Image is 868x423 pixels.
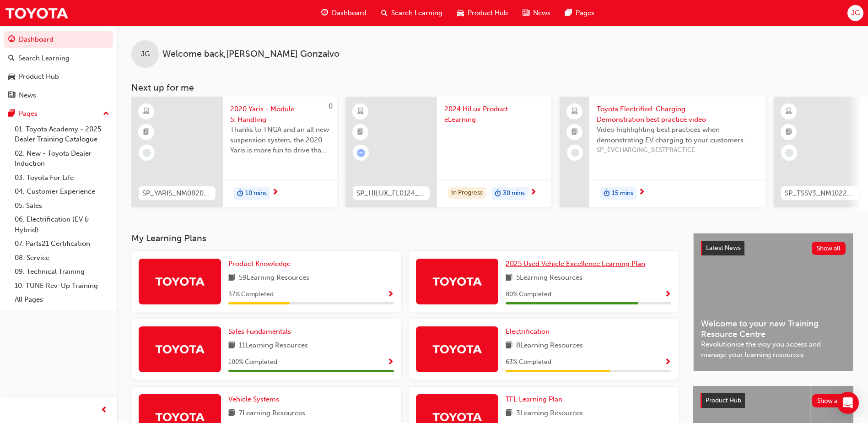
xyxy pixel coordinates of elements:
a: 04. Customer Experience [11,184,113,199]
span: 3 Learning Resources [516,408,583,419]
a: 10. TUNE Rev-Up Training [11,279,113,293]
span: prev-icon [101,405,108,416]
a: SP_HILUX_FL0124_EL2024 HiLux Product eLearningIn Progressduration-icon30 mins [345,97,551,207]
span: learningRecordVerb_NONE-icon [785,149,793,157]
a: 05. Sales [11,199,113,213]
a: All Pages [11,293,113,307]
span: Show Progress [664,291,671,299]
span: next-icon [638,189,645,197]
span: book-icon [506,340,512,352]
a: Latest NewsShow all [701,241,846,255]
span: Product Knowledge [228,260,291,268]
div: Search Learning [18,53,70,64]
span: news-icon [523,7,529,19]
span: Toyota Electrified: Charging Demonstration best practice video [597,104,758,125]
span: next-icon [530,189,537,197]
span: booktick-icon [786,126,792,138]
a: news-iconNews [515,4,558,22]
span: 100 % Completed [228,357,277,368]
span: 63 % Completed [506,357,551,368]
a: Vehicle Systems [228,394,283,405]
span: SP_YARIS_NM0820_EL_05 [142,188,212,199]
span: Product Hub [706,396,741,404]
a: 08. Service [11,251,113,265]
a: 01. Toyota Academy - 2025 Dealer Training Catalogue [11,122,113,146]
span: book-icon [228,408,235,419]
span: guage-icon [8,36,15,44]
span: 5 Learning Resources [516,272,582,284]
span: Welcome to your new Training Resource Centre [701,319,846,339]
div: Pages [19,108,38,119]
a: search-iconSearch Learning [374,4,450,22]
a: Product HubShow all [701,393,846,408]
span: 7 Learning Resources [239,408,305,419]
a: 06. Electrification (EV & Hybrid) [11,212,113,237]
a: Sales Fundamentals [228,326,295,337]
span: book-icon [228,340,235,352]
a: pages-iconPages [558,4,602,22]
span: next-icon [272,189,279,197]
div: Product Hub [19,71,59,82]
span: search-icon [8,54,15,63]
span: Dashboard [332,8,367,18]
a: News [4,87,113,104]
span: 11 Learning Resources [239,340,308,352]
span: learningRecordVerb_NONE-icon [571,149,579,157]
span: guage-icon [321,7,328,19]
span: 2024 HiLux Product eLearning [444,104,544,125]
span: up-icon [103,108,109,120]
span: Thanks to TNGA and an all new suspension system, the 2020 Yaris is more fun to drive than ever be... [230,125,330,156]
div: In Progress [448,187,486,199]
span: laptop-icon [571,106,578,118]
button: Pages [4,105,113,122]
button: Show Progress [664,289,671,300]
span: Latest News [706,244,741,252]
a: TFL Learning Plan [506,394,566,405]
span: learningResourceType_ELEARNING-icon [357,106,364,118]
button: Show all [812,394,846,407]
img: Trak [155,273,205,289]
h3: My Learning Plans [131,233,679,244]
span: pages-icon [8,110,15,118]
span: Show Progress [387,291,394,299]
a: car-iconProduct Hub [450,4,515,22]
span: SP_TSSV3_NM1022_EL [785,188,854,199]
img: Trak [5,3,69,23]
span: Revolutionise the way you access and manage your learning resources. [701,339,846,360]
span: duration-icon [604,188,610,200]
button: Show Progress [387,289,394,300]
span: car-icon [8,73,15,81]
h3: Next up for me [117,82,868,93]
span: Search Learning [391,8,442,18]
span: booktick-icon [143,126,150,138]
a: 09. Technical Training [11,265,113,279]
span: 10 mins [245,188,267,199]
span: 8 Learning Resources [516,340,583,352]
a: Product Hub [4,68,113,85]
div: News [19,90,36,101]
a: 07. Parts21 Certification [11,237,113,251]
a: Toyota Electrified: Charging Demonstration best practice videoVideo highlighting best practices w... [560,97,766,207]
span: search-icon [381,7,388,19]
button: Show all [812,242,846,255]
button: JG [847,5,863,21]
span: learningRecordVerb_ATTEMPT-icon [357,149,365,157]
a: Search Learning [4,50,113,67]
span: JG [851,8,860,18]
span: TFL Learning Plan [506,395,562,403]
span: Video highlighting best practices when demonstrating EV charging to your customers. [597,125,758,145]
span: Vehicle Systems [228,395,279,403]
span: book-icon [228,272,235,284]
span: SP_HILUX_FL0124_EL [356,188,426,199]
img: Trak [432,273,482,289]
span: pages-icon [565,7,572,19]
img: Trak [155,341,205,357]
span: Show Progress [387,358,394,367]
span: booktick-icon [571,126,578,138]
span: JG [141,49,150,60]
button: Show Progress [664,357,671,368]
span: book-icon [506,408,512,419]
span: learningResourceType_ELEARNING-icon [143,106,150,118]
span: 0 [329,102,333,110]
